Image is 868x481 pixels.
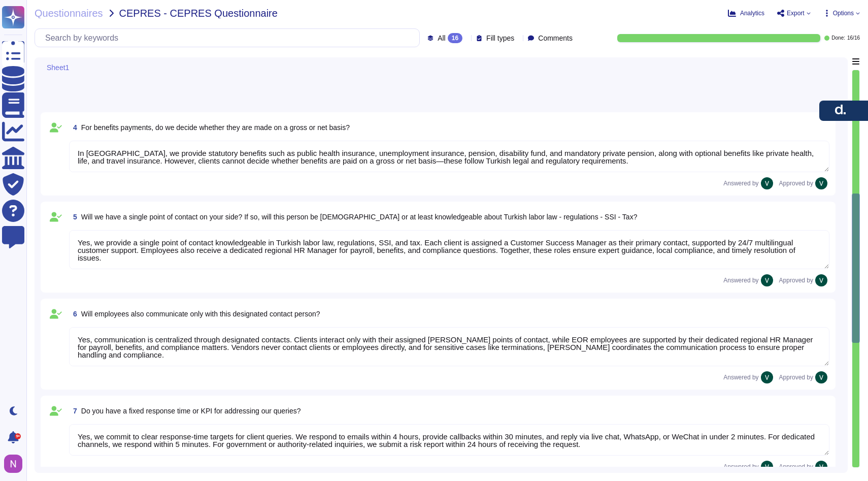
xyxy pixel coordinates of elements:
[815,274,827,286] img: user
[69,124,77,131] span: 4
[787,10,805,16] span: Export
[486,35,514,42] span: Fill types
[761,177,773,189] img: user
[119,8,278,18] span: CEPRES - CEPRES Questionnaire
[833,10,854,16] span: Options
[740,10,764,16] span: Analytics
[69,310,77,317] span: 6
[69,141,829,172] textarea: In [GEOGRAPHIC_DATA], we provide statutory benefits such as public health insurance, unemployment...
[761,274,773,286] img: user
[81,213,638,221] span: Will we have a single point of contact on your side? If so, will this person be [DEMOGRAPHIC_DATA...
[69,213,77,220] span: 5
[779,374,813,380] span: Approved by
[81,407,301,415] span: Do you have a fixed response time or KPI for addressing our queries?
[723,277,758,283] span: Answered by
[723,180,758,186] span: Answered by
[761,461,773,473] img: user
[723,374,758,380] span: Answered by
[761,371,773,383] img: user
[81,123,350,132] span: For benefits payments, do we decide whether they are made on a gross or net basis?
[2,453,29,475] button: user
[69,407,77,414] span: 7
[779,464,813,470] span: Approved by
[723,464,758,470] span: Answered by
[69,327,829,366] textarea: Yes, communication is centralized through designated contacts. Clients interact only with their a...
[779,180,813,186] span: Approved by
[779,277,813,283] span: Approved by
[538,35,573,42] span: Comments
[448,33,462,43] div: 16
[728,9,764,17] button: Analytics
[69,230,829,269] textarea: Yes, we provide a single point of contact knowledgeable in Turkish labor law, regulations, SSI, a...
[15,433,21,439] div: 9+
[847,36,860,41] span: 16 / 16
[438,35,446,42] span: All
[81,310,320,318] span: Will employees also communicate only with this designated contact person?
[4,455,22,473] img: user
[35,8,103,18] span: Questionnaires
[815,177,827,189] img: user
[69,424,829,456] textarea: Yes, we commit to clear response-time targets for client queries. We respond to emails within 4 h...
[40,29,419,47] input: Search by keywords
[815,461,827,473] img: user
[815,371,827,383] img: user
[47,64,69,71] span: Sheet1
[831,36,845,41] span: Done:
